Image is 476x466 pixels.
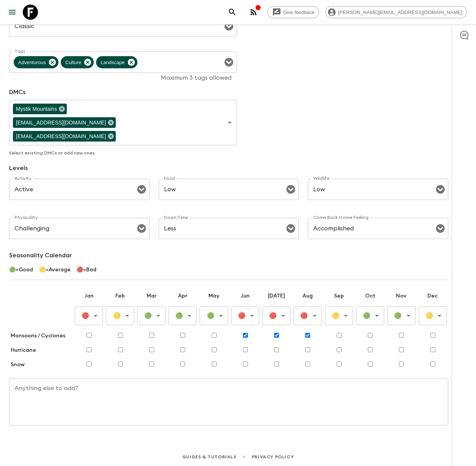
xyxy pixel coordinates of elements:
p: Hurricane [11,346,72,354]
p: Seasonality Calendar [9,251,448,260]
div: Mystik Mountains [13,104,67,114]
a: Privacy Policy [252,453,294,461]
p: Feb [106,292,134,300]
label: Come Back Home Feeling [313,214,369,221]
button: Open [224,21,234,31]
div: 🔴 [293,308,322,323]
div: 🟢 [356,308,384,323]
p: 🟡 = Average [39,266,71,274]
span: [PERSON_NAME][EMAIL_ADDRESS][DOMAIN_NAME] [334,9,467,15]
label: Tags [14,48,25,55]
div: [EMAIL_ADDRESS][DOMAIN_NAME] [13,117,116,128]
a: Give feedback [267,6,319,18]
p: Mar [137,292,165,300]
div: Adventurous [14,56,58,68]
button: Open [136,223,147,234]
span: [EMAIL_ADDRESS][DOMAIN_NAME] [13,132,109,141]
div: 🔴 [231,308,259,323]
button: Open [285,223,296,234]
div: 🟢 [200,308,228,323]
div: 🟢 [137,308,165,323]
div: [EMAIL_ADDRESS][DOMAIN_NAME] [13,131,116,142]
label: Wildlife [313,175,329,182]
p: Sep [325,292,353,300]
button: Open [435,184,446,195]
div: 🟡 [106,308,134,323]
label: Physicality [14,214,38,221]
label: Down Time [164,214,188,221]
label: Food [164,175,175,182]
span: Give feedback [279,9,319,15]
button: Open [224,57,234,68]
div: [PERSON_NAME][EMAIL_ADDRESS][DOMAIN_NAME] [325,6,467,18]
p: Nov [387,292,415,300]
div: 🔴 [262,308,290,323]
p: [DATE] [262,292,290,300]
div: 🟢 [169,308,197,323]
p: Snow [11,361,72,368]
button: Open [136,184,147,195]
p: Levels [9,164,448,173]
p: Oct [356,292,384,300]
span: Culture [61,58,86,67]
p: Dec [419,292,447,300]
a: Guides & Tutorials [182,453,236,461]
p: Apr [169,292,197,300]
p: May [200,292,228,300]
span: [EMAIL_ADDRESS][DOMAIN_NAME] [13,118,109,127]
p: 🔴 = Bad [77,266,96,274]
p: Maximum 3 tags allowed [14,74,232,82]
button: Open [435,223,446,234]
div: Culture [61,56,94,68]
div: 🔴 [75,308,103,323]
button: search adventures [225,5,240,20]
span: Landscape [96,58,129,67]
p: Select existing DMCs or add new ones [9,148,237,157]
p: Jun [231,292,259,300]
div: 🟡 [325,308,353,323]
div: 🟢 [387,308,415,323]
p: Jan [75,292,103,300]
div: Landscape [96,56,137,68]
p: Monsoons / Cyclones [11,332,72,340]
span: Mystik Mountains [13,105,60,113]
p: 🟢 = Good [9,266,33,274]
span: Adventurous [14,58,50,67]
button: menu [5,5,20,20]
p: DMCs [9,88,237,97]
label: Activity [14,175,32,182]
p: Aug [293,292,322,300]
button: Open [285,184,296,195]
div: 🟡 [419,308,447,323]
